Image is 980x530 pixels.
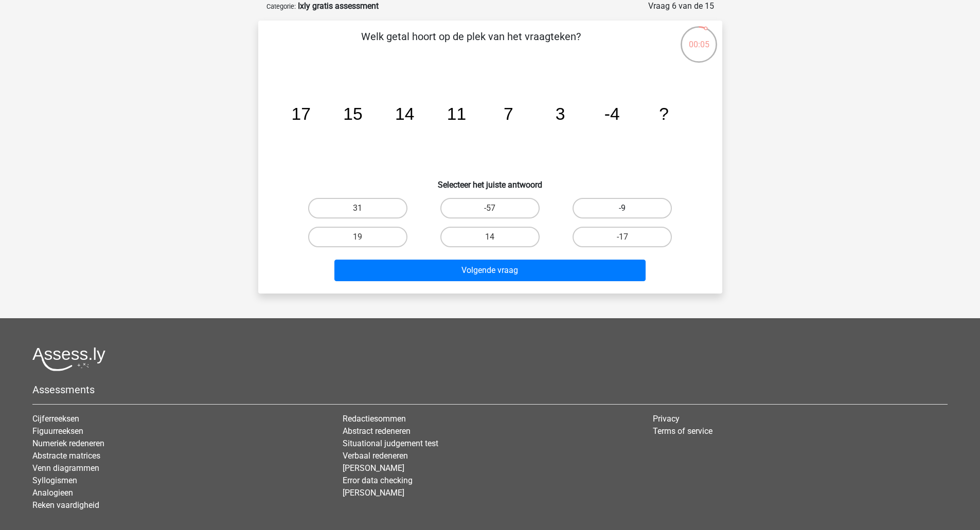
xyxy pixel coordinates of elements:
[440,227,540,247] label: 14
[343,488,404,498] a: [PERSON_NAME]
[32,488,73,498] a: Analogieen
[275,29,667,60] p: Welk getal hoort op de plek van het vraagteken?
[653,414,680,424] a: Privacy
[604,104,619,123] tspan: -4
[573,227,672,247] label: -17
[343,426,411,436] a: Abstract redeneren
[343,414,406,424] a: Redactiesommen
[447,104,466,123] tspan: 11
[32,414,79,424] a: Cijferreeksen
[32,438,104,448] a: Numeriek redeneren
[32,347,105,371] img: Assessly logo
[32,463,99,473] a: Venn diagrammen
[343,476,413,485] a: Error data checking
[343,104,362,123] tspan: 15
[291,104,310,123] tspan: 17
[32,476,77,485] a: Syllogismen
[343,451,408,461] a: Verbaal redeneren
[32,426,83,436] a: Figuurreeksen
[308,227,407,247] label: 19
[298,1,379,11] strong: Ixly gratis assessment
[32,451,100,461] a: Abstracte matrices
[680,25,718,51] div: 00:05
[275,172,706,190] h6: Selecteer het juiste antwoord
[440,198,540,218] label: -57
[395,104,414,123] tspan: 14
[266,3,296,10] small: Categorie:
[32,383,948,396] h5: Assessments
[334,260,646,281] button: Volgende vraag
[653,426,712,436] a: Terms of service
[555,104,565,123] tspan: 3
[503,104,513,123] tspan: 7
[659,104,669,123] tspan: ?
[573,198,672,218] label: -9
[343,438,438,448] a: Situational judgement test
[343,463,404,473] a: [PERSON_NAME]
[308,198,407,218] label: 31
[32,500,99,510] a: Reken vaardigheid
